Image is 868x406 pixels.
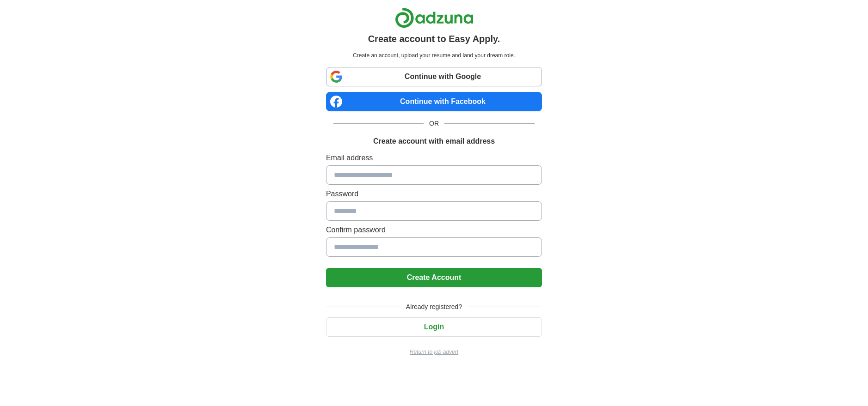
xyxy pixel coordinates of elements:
[326,92,542,111] a: Continue with Facebook
[395,7,474,28] img: Adzuna logo
[424,119,444,128] span: OR
[326,317,542,337] button: Login
[326,348,542,356] a: Return to job advert
[368,32,500,46] h1: Create account to Easy Apply.
[326,152,542,164] label: Email address
[328,51,540,60] p: Create an account, upload your resume and land your dream role.
[373,136,495,147] h1: Create account with email address
[326,188,542,200] label: Password
[326,268,542,287] button: Create Account
[400,302,468,312] span: Already registered?
[326,323,542,331] a: Login
[326,67,542,86] a: Continue with Google
[326,224,542,236] label: Confirm password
